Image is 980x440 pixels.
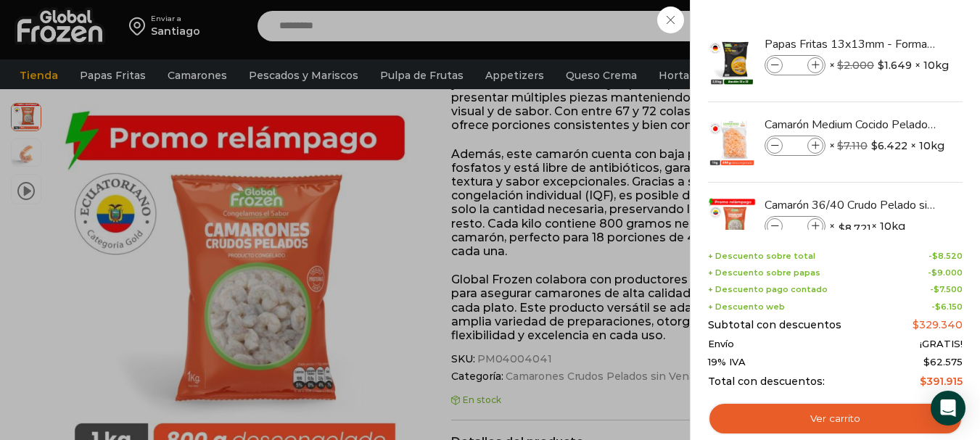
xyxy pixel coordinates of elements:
span: Envío [708,339,734,350]
span: + Descuento sobre papas [708,268,820,278]
a: Papas Fritas 13x13mm - Formato 2,5 kg - Caja 10 kg [765,36,937,52]
a: Camarón 36/40 Crudo Pelado sin Vena - Gold - Caja 10 kg [765,197,937,213]
span: × × 10kg [829,216,905,236]
span: × × 10kg [829,55,949,75]
bdi: 8.520 [932,251,963,261]
bdi: 391.915 [920,375,963,388]
span: - [928,268,963,278]
span: $ [934,284,939,294]
bdi: 7.500 [934,284,963,294]
span: $ [931,267,937,278]
bdi: 329.340 [913,318,963,331]
span: - [930,285,963,294]
span: $ [837,139,844,152]
span: $ [871,138,878,153]
span: + Descuento web [708,302,785,312]
bdi: 9.000 [931,267,963,278]
span: $ [913,318,919,331]
span: $ [839,221,845,236]
bdi: 2.000 [837,59,874,72]
span: $ [837,59,844,72]
span: 62.575 [923,356,963,368]
bdi: 8.721 [839,221,871,236]
span: + Descuento sobre total [708,252,815,261]
span: $ [932,251,938,261]
span: Subtotal con descuentos [708,319,841,331]
bdi: 6.150 [935,302,963,312]
span: + Descuento pago contado [708,285,828,294]
span: × × 10kg [829,136,944,156]
div: Open Intercom Messenger [931,391,965,426]
input: Product quantity [784,218,806,234]
bdi: 7.110 [837,139,868,152]
span: $ [878,58,884,72]
a: Ver carrito [708,402,963,436]
span: $ [935,302,941,312]
span: - [931,302,963,312]
span: ¡GRATIS! [920,339,963,350]
bdi: 1.649 [878,58,912,72]
span: $ [920,375,926,388]
span: $ [923,356,930,368]
span: Total con descuentos: [708,375,825,388]
span: - [928,252,963,261]
a: Camarón Medium Cocido Pelado sin Vena - Bronze - Caja 10 kg [765,117,937,133]
input: Product quantity [784,138,806,154]
span: 19% IVA [708,357,746,368]
input: Product quantity [784,57,806,73]
bdi: 6.422 [871,138,907,153]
